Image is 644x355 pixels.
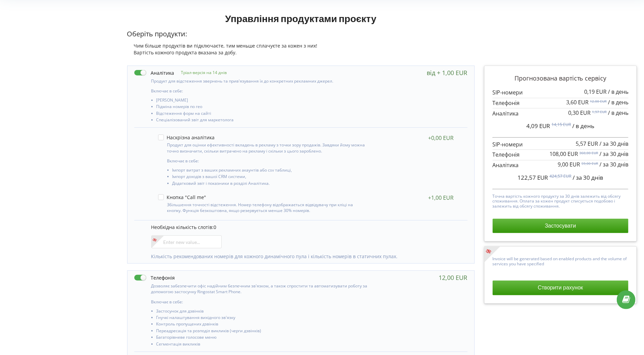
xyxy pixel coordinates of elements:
li: Спеціалізований звіт для маркетолога [156,118,368,124]
span: 0,30 EUR [568,109,591,117]
span: / в день [608,109,628,117]
span: 3,60 EUR [566,99,589,106]
p: Дозволяє забезпечити офіс надійним безпечним зв'язком, а також спростити та автоматизувати роботу... [151,283,368,295]
span: 5,57 EUR [576,140,598,147]
span: / в день [608,99,628,106]
sup: 360,00 EUR [579,150,598,155]
span: 108,00 EUR [549,150,578,158]
li: Багаторівневе голосове меню [156,335,368,341]
li: Імпорт доходів з вашої CRM системи, [172,174,365,181]
p: Телефонія [493,99,628,107]
span: 122,57 EUR [518,174,548,181]
span: / за 30 днів [599,161,628,168]
span: / в день [572,122,594,130]
div: +1,00 EUR [428,194,454,201]
p: Необхідна кількість слотів: [151,224,461,231]
p: Аналітика [493,161,628,169]
p: Аналітика [493,110,628,118]
span: / за 30 днів [599,140,628,147]
label: Телефонія [134,274,175,281]
label: Кнопка "Call me" [158,194,206,200]
p: Invoice will be generated based on enabled products and the volume of services you have specified [493,255,628,266]
p: Телефонія [493,151,628,159]
div: 12,00 EUR [439,274,468,281]
sup: 1,97 EUR [592,109,607,114]
li: Підміна номерів по гео [156,104,368,111]
span: 9,00 EUR [558,161,580,168]
sup: 14,15 EUR [552,122,571,127]
p: Включає в себе: [167,158,365,164]
label: Аналітика [134,69,174,76]
h1: Управління продуктами проєкту [127,12,475,24]
sup: 12,00 EUR [590,99,607,104]
p: SIP-номери [493,89,628,96]
p: Включає в себе: [151,88,368,94]
p: Продукт для оцінки ефективності вкладень в рекламу з точки зору продажів. Завдяки йому можна точн... [167,142,365,154]
li: Додатковий звіт і показники в розділі Аналітика. [172,181,365,188]
sup: 424,57 EUR [549,173,571,179]
span: 4,09 EUR [526,122,550,130]
p: Збільшення точності відстеження. Номер телефону відображається відвідувачу при кліці на кнопку. Ф... [167,202,365,213]
p: SIP-номери [493,141,628,148]
div: Вартість кожного продукта вказана за добу. [127,49,475,56]
li: Відстеження форм на сайті [156,111,368,118]
sup: 59,00 EUR [581,161,598,166]
li: Гнучкі налаштування вихідного зв'язку [156,315,368,322]
p: Точна вартість кожного продукту за 30 днів залежить від обсягу споживання. Оплата за кожен продук... [493,192,628,209]
li: Контроль пропущених дзвінків [156,322,368,328]
button: Застосувати [493,219,628,233]
button: Створити рахунок [493,281,628,295]
li: [PERSON_NAME] [156,98,368,104]
p: Кількість рекомендованих номерів для кожного динамічного пула і кількість номерів в статичних пулах. [151,253,461,260]
li: Сегментація викликів [156,342,368,348]
p: Оберіть продукти: [127,29,475,39]
li: Імпорт витрат з ваших рекламних акаунтів або csv таблиці, [172,168,365,174]
input: Enter new value... [151,235,222,248]
span: 0,19 EUR [584,88,607,95]
li: Застосунок для дзвінків [156,309,368,315]
p: Включає в себе: [151,299,368,305]
label: Наскрізна аналітика [158,135,215,140]
p: Тріал-версія на 14 днів [174,70,227,75]
li: Переадресація та розподіл викликів (черги дзвінків) [156,329,368,335]
span: / за 30 днів [599,150,628,158]
div: +0,00 EUR [428,135,454,141]
span: 0 [214,224,217,230]
div: від + 1,00 EUR [427,69,468,76]
span: / за 30 днів [573,174,603,181]
p: Прогнозована вартість сервісу [493,74,628,83]
span: / в день [608,88,628,95]
p: Продукт для відстеження звернень та прив'язування їх до конкретних рекламних джерел. [151,78,368,84]
div: Чим більше продуктів ви підключаєте, тим меньше сплачуєте за кожен з них! [127,42,475,49]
